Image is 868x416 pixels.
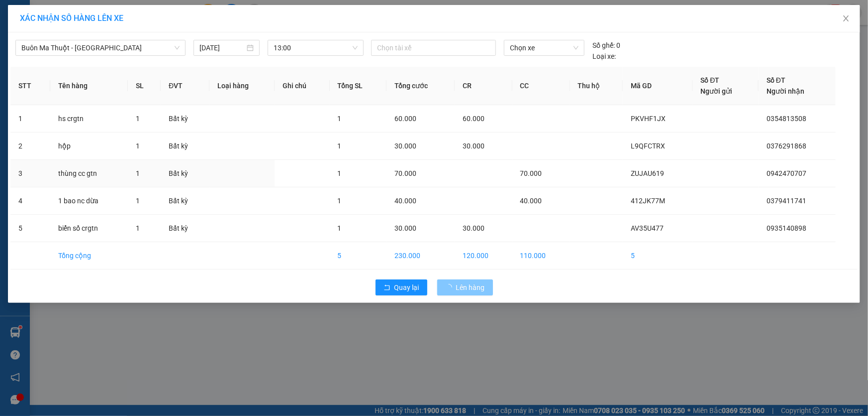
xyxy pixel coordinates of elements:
th: Tên hàng [50,67,128,105]
th: Loại hàng [209,67,275,105]
span: 0935140898 [767,224,806,232]
span: PKVHF1JX [631,115,666,123]
span: 30.000 [463,142,484,150]
span: loading [445,284,456,291]
th: CC [512,67,570,105]
span: 1 [136,142,140,150]
span: 30.000 [394,142,416,150]
input: 15/08/2025 [199,42,245,53]
span: Loại xe: [592,51,616,62]
th: Mã GD [623,67,693,105]
td: Tổng cộng [50,242,128,270]
span: 1 [338,224,342,232]
th: Tổng cước [386,67,455,105]
th: SL [128,67,161,105]
td: 4 [10,187,50,215]
span: L9QFCTRX [631,142,665,150]
span: 40.000 [520,197,542,205]
td: 1 bao nc dừa [50,187,128,215]
th: CR [455,67,512,105]
span: Buôn Ma Thuột - Gia Nghĩa [21,40,180,55]
span: 1 [136,197,140,205]
span: 40.000 [394,197,416,205]
td: biển số crgtn [50,215,128,242]
span: 1 [338,197,342,205]
span: 0379411741 [767,197,806,205]
th: ĐVT [161,67,209,105]
span: 60.000 [463,115,484,123]
span: 70.000 [520,169,542,177]
td: 120.000 [455,242,512,270]
span: 0354813508 [767,115,806,123]
span: close [842,14,850,22]
th: Thu hộ [570,67,623,105]
span: 0376291868 [767,142,806,150]
td: 2 [10,133,50,160]
td: 3 [10,160,50,187]
span: Chọn xe [510,40,579,55]
span: 13:00 [274,40,358,55]
span: 30.000 [463,224,484,232]
button: rollbackQuay lại [376,279,427,295]
span: rollback [384,284,390,292]
td: 1 [10,105,50,133]
th: Ghi chú [275,67,329,105]
td: Bất kỳ [161,187,209,215]
td: hs crgtn [50,105,128,133]
span: 1 [136,115,140,123]
button: Lên hàng [437,279,493,295]
span: AV35U477 [631,224,664,232]
span: ZUJAU619 [631,169,664,177]
span: 1 [338,115,342,123]
span: 1 [136,169,140,177]
span: XÁC NHẬN SỐ HÀNG LÊN XE [20,13,123,23]
td: thùng cc gtn [50,160,128,187]
span: 30.000 [394,224,416,232]
td: 5 [10,215,50,242]
button: Close [832,5,860,33]
td: hộp [50,133,128,160]
span: Người nhận [767,87,804,95]
span: 60.000 [394,115,416,123]
span: 1 [136,224,140,232]
span: Người gửi [701,87,733,95]
span: 412JK77M [631,197,665,205]
th: STT [10,67,50,105]
span: 0942470707 [767,169,806,177]
div: 0 [592,40,620,51]
span: Quay lại [394,282,419,293]
th: Tổng SL [330,67,387,105]
span: 70.000 [394,169,416,177]
td: Bất kỳ [161,105,209,133]
td: 110.000 [512,242,570,270]
td: 230.000 [386,242,455,270]
td: Bất kỳ [161,133,209,160]
span: Số ĐT [701,76,720,84]
span: 1 [338,142,342,150]
td: Bất kỳ [161,215,209,242]
span: Lên hàng [456,282,485,293]
span: Số ĐT [767,76,785,84]
td: Bất kỳ [161,160,209,187]
td: 5 [623,242,693,270]
span: Số ghế: [592,40,615,51]
td: 5 [330,242,387,270]
span: 1 [338,169,342,177]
